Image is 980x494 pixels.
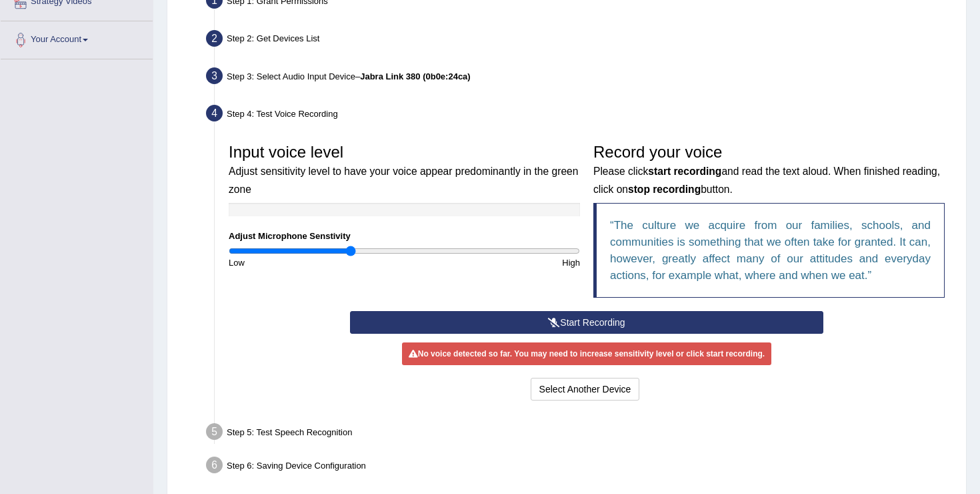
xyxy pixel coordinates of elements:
small: Please click and read the text aloud. When finished reading, click on button. [593,166,940,194]
div: Step 4: Test Voice Recording [200,101,960,130]
div: No voice detected so far. You may need to increase sensitivity level or click start recording. [402,342,771,365]
b: stop recording [628,184,701,195]
div: High [405,256,587,269]
div: Step 5: Test Speech Recognition [200,419,960,449]
b: start recording [648,166,721,177]
a: Your Account [1,21,153,55]
h3: Input voice level [229,144,580,196]
h3: Record your voice [593,144,945,196]
q: The culture we acquire from our families, schools, and communities is something that we often tak... [610,219,931,282]
div: Step 6: Saving Device Configuration [200,453,960,482]
label: Adjust Microphone Senstivity [229,230,351,242]
b: Jabra Link 380 (0b0e:24ca) [360,71,470,81]
div: Step 2: Get Devices List [200,26,960,55]
div: Low [222,256,405,269]
small: Adjust sensitivity level to have your voice appear predominantly in the green zone [229,166,578,194]
span: – [355,71,471,81]
div: Step 3: Select Audio Input Device [200,63,960,93]
button: Start Recording [350,311,823,334]
button: Select Another Device [531,378,640,401]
